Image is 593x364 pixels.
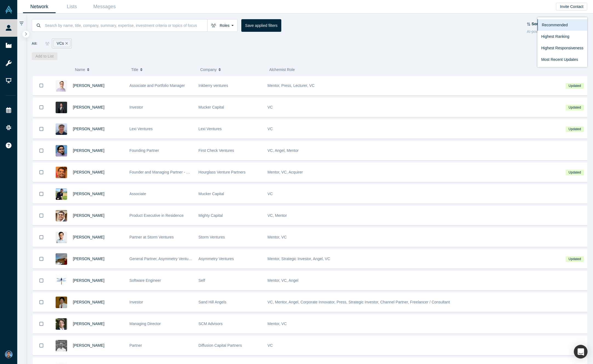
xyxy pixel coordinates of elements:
[268,127,273,131] span: VC
[268,278,299,283] span: Mentor, VC, Angel
[64,40,68,47] button: Remove Filter
[199,235,225,239] span: Storm Ventures
[33,249,50,268] button: Bookmark
[556,3,587,10] button: Invite Contact
[566,105,584,110] span: Updated
[88,0,121,13] a: Messages
[268,105,273,109] span: VC
[130,300,143,304] span: Investor
[566,170,584,175] span: Updated
[199,127,222,131] span: Lexi Ventures
[268,343,273,348] span: VC
[130,235,174,239] span: Partner at Storm Ventures
[33,271,50,290] button: Bookmark
[44,19,207,32] input: Search by name, title, company, summary, expertise, investment criteria or topics of focus
[268,235,287,239] span: Mentor, VC
[73,148,104,153] a: [PERSON_NAME]
[73,83,104,88] a: [PERSON_NAME]
[199,278,205,283] span: Self
[131,64,138,75] span: Title
[130,148,159,153] span: Founding Partner
[33,336,50,355] button: Bookmark
[268,83,315,88] span: Mentor, Press, Lecturer, VC
[56,232,67,243] img: Arun Penmetsa's Profile Image
[33,293,50,312] button: Bookmark
[532,22,546,26] strong: Sort by:
[130,322,161,326] span: Managing Director
[23,0,56,13] a: Network
[131,64,194,75] button: Title
[200,64,263,75] button: Company
[56,297,67,308] img: Ning Sung's Profile Image
[33,76,50,95] button: Bookmark
[73,127,104,131] a: [PERSON_NAME]
[268,148,299,153] span: VC, Angel, Mentor
[199,300,227,304] span: Sand Hill Angels
[207,19,237,32] button: Roles
[269,67,295,72] span: Alchemist Role
[56,167,67,178] img: Ravi Subramanian's Profile Image
[75,64,125,75] button: Name
[130,213,184,218] span: Product Executive in Residence
[566,126,584,132] span: Updated
[73,257,104,261] a: [PERSON_NAME]
[268,300,450,304] span: VC, Mentor, Angel, Corporate Innovator, Press, Strategic Investor, Channel Partner, Freelancer / ...
[33,206,50,225] button: Bookmark
[73,300,104,304] a: [PERSON_NAME]
[73,322,104,326] span: [PERSON_NAME]
[32,52,58,60] button: Add to List
[73,105,104,109] a: [PERSON_NAME]
[32,41,38,46] span: All:
[33,120,50,138] button: Bookmark
[199,257,234,261] span: Asymmetry Ventures
[75,64,85,75] span: Name
[73,278,104,283] span: [PERSON_NAME]
[130,343,142,348] span: Partner
[33,141,50,160] button: Bookmark
[268,213,287,218] span: VC, Mentor
[73,213,104,218] a: [PERSON_NAME]
[199,322,223,326] span: SCM Advisors
[130,257,194,261] span: General Partner, Asymmetry Ventures
[537,31,587,42] a: Highest Ranking
[199,148,234,153] span: First Check Ventures
[56,188,67,200] img: Will Baizer's Profile Image
[73,343,104,348] a: [PERSON_NAME]
[566,256,584,262] span: Updated
[241,19,281,32] button: Save applied filters
[73,192,104,196] a: [PERSON_NAME]
[56,275,67,286] img: Alan Skelley's Profile Image
[199,213,223,218] span: Mighty Capital
[130,192,146,196] span: Associate
[268,192,273,196] span: VC
[199,105,224,109] span: Mucker Capital
[33,228,50,247] button: Bookmark
[5,6,13,13] img: Alchemist Vault Logo
[33,98,50,117] button: Bookmark
[56,318,67,330] img: Georgi Katanov's Profile Image
[268,170,303,174] span: Mentor, VC, Acquirer
[56,0,88,13] a: Lists
[199,170,246,174] span: Hourglass Venture Partners
[56,340,67,351] img: Firat Ozpinar's Profile Image
[73,235,104,239] a: [PERSON_NAME]
[537,54,587,65] a: Most Recent Updates
[537,19,587,31] a: Recommended
[200,64,217,75] span: Company
[199,83,228,88] span: Inkberry ventures
[199,192,224,196] span: Mucker Capital
[130,127,153,131] span: Lexi Ventures
[73,170,104,174] a: [PERSON_NAME]
[537,42,587,54] a: Highest Responsiveness
[130,278,161,283] span: Software Engineer
[5,351,13,358] img: Alex Lazich's Account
